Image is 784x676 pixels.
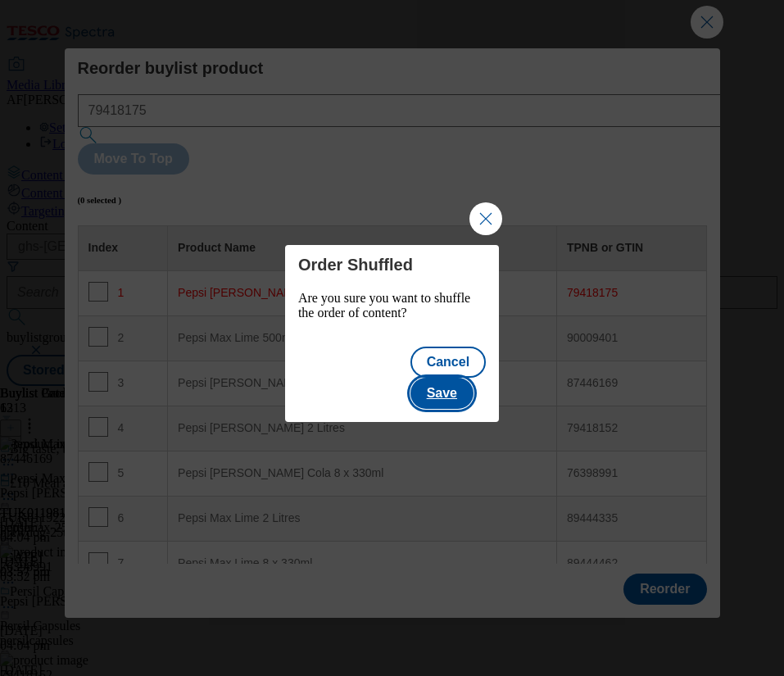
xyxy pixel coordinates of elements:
button: Close Modal [469,202,502,235]
p: Are you sure you want to shuffle the order of content? [298,291,486,320]
h4: Order Shuffled [298,255,486,274]
div: Modal [285,245,499,422]
button: Cancel [410,347,486,378]
button: Save [410,378,474,409]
